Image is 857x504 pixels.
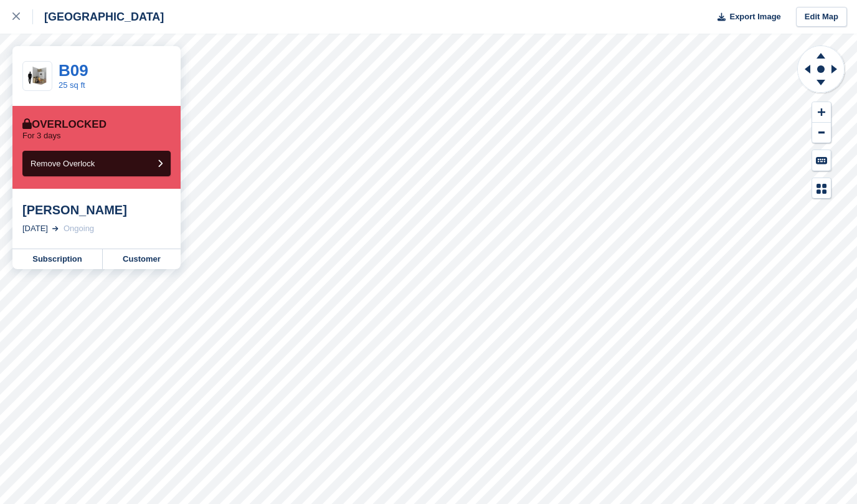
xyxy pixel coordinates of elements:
[103,249,181,269] a: Customer
[23,65,52,87] img: 25-sqft-unit.jpg
[710,7,781,27] button: Export Image
[12,249,103,269] a: Subscription
[812,178,831,199] button: Map Legend
[812,102,831,123] button: Zoom In
[33,9,164,24] div: [GEOGRAPHIC_DATA]
[729,11,780,23] span: Export Image
[22,222,48,235] div: [DATE]
[812,123,831,143] button: Zoom Out
[22,131,60,141] p: For 3 days
[22,151,171,176] button: Remove Overlock
[59,61,88,80] a: B09
[52,226,59,231] img: arrow-right-light-icn-cde0832a797a2874e46488d9cf13f60e5c3a73dbe684e267c42b8395dfbc2abf.svg
[22,118,107,131] div: Overlocked
[796,7,847,27] a: Edit Map
[31,159,95,168] span: Remove Overlock
[64,222,94,235] div: Ongoing
[59,80,85,90] a: 25 sq ft
[812,150,831,171] button: Keyboard Shortcuts
[22,202,171,217] div: [PERSON_NAME]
